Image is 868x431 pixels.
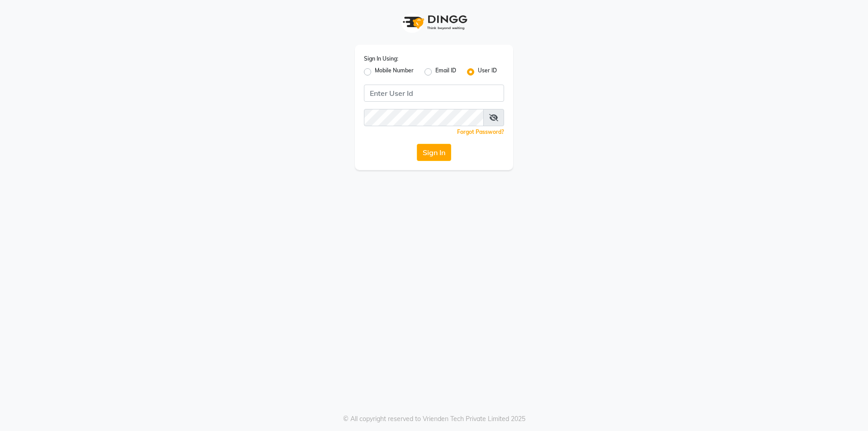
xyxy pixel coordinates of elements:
label: Sign In Using: [364,55,398,63]
label: Mobile Number [375,66,414,77]
img: logo1.svg [398,9,470,36]
label: User ID [478,66,497,77]
label: Email ID [435,66,456,77]
button: Sign In [417,144,451,161]
a: Forgot Password? [457,128,504,135]
input: Username [364,85,504,102]
input: Username [364,109,484,126]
